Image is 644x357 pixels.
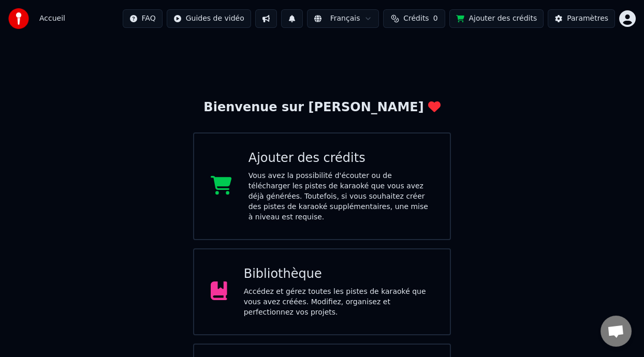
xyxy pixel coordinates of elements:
span: Accueil [39,13,65,24]
div: Paramètres [567,13,608,24]
button: Crédits0 [383,9,445,28]
div: Bienvenue sur [PERSON_NAME] [203,99,440,116]
button: FAQ [123,9,163,28]
img: youka [8,8,29,29]
button: Paramètres [548,9,615,28]
div: Accédez et gérez toutes les pistes de karaoké que vous avez créées. Modifiez, organisez et perfec... [244,287,433,318]
nav: breadcrumb [39,13,65,24]
span: Crédits [403,13,429,24]
span: 0 [433,13,438,24]
button: Ajouter des crédits [449,9,544,28]
div: Bibliothèque [244,266,433,282]
div: Vous avez la possibilité d'écouter ou de télécharger les pistes de karaoké que vous avez déjà gén... [248,171,433,222]
button: Guides de vidéo [167,9,251,28]
div: Ajouter des crédits [248,150,433,167]
a: Ouvrir le chat [601,316,632,347]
